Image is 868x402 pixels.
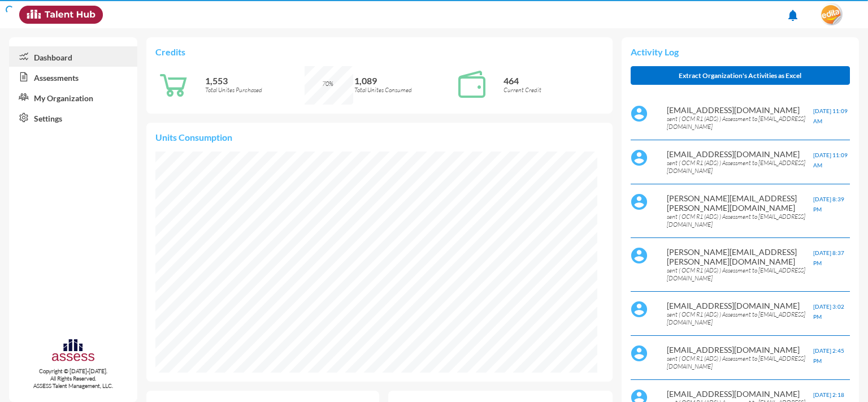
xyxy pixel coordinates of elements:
p: [PERSON_NAME][EMAIL_ADDRESS][PERSON_NAME][DOMAIN_NAME] [667,247,813,266]
p: Total Unites Consumed [354,86,454,94]
p: sent ( OCM R1 (ADS) ) Assessment to [EMAIL_ADDRESS][DOMAIN_NAME] [667,159,813,175]
span: [DATE] 11:09 AM [813,107,848,124]
button: Extract Organization's Activities as Excel [631,66,850,85]
p: 1,089 [354,75,454,86]
p: [EMAIL_ADDRESS][DOMAIN_NAME] [667,105,813,115]
a: Dashboard [9,46,137,67]
p: [EMAIL_ADDRESS][DOMAIN_NAME] [667,389,813,399]
img: default%20profile%20image.svg [631,301,648,318]
img: default%20profile%20image.svg [631,149,648,166]
p: sent ( OCM R1 (ADS) ) Assessment to [EMAIL_ADDRESS][DOMAIN_NAME] [667,310,813,326]
img: assesscompany-logo.png [51,338,96,365]
p: Total Unites Purchased [205,86,305,94]
span: [DATE] 3:02 PM [813,303,844,320]
p: Current Credit [504,86,603,94]
a: My Organization [9,87,137,107]
p: sent ( OCM R1 (ADS) ) Assessment to [EMAIL_ADDRESS][DOMAIN_NAME] [667,115,813,131]
p: sent ( OCM R1 (ADS) ) Assessment to [EMAIL_ADDRESS][DOMAIN_NAME] [667,355,813,370]
p: [PERSON_NAME][EMAIL_ADDRESS][PERSON_NAME][DOMAIN_NAME] [667,193,813,213]
span: [DATE] 8:37 PM [813,249,844,266]
p: 464 [504,75,603,86]
span: [DATE] 8:39 PM [813,196,844,213]
img: default%20profile%20image.svg [631,193,648,210]
img: default%20profile%20image.svg [631,247,648,264]
span: 70% [322,80,333,88]
img: default%20profile%20image.svg [631,105,648,122]
p: [EMAIL_ADDRESS][DOMAIN_NAME] [667,149,813,159]
p: Activity Log [631,46,850,57]
p: Copyright © [DATE]-[DATE]. All Rights Reserved. ASSESS Talent Management, LLC. [9,368,137,390]
p: sent ( OCM R1 (ADS) ) Assessment to [EMAIL_ADDRESS][DOMAIN_NAME] [667,213,813,228]
mat-icon: notifications [786,8,800,22]
p: Units Consumption [155,132,604,142]
img: default%20profile%20image.svg [631,345,648,362]
p: Credits [155,46,604,57]
p: [EMAIL_ADDRESS][DOMAIN_NAME] [667,345,813,355]
a: Settings [9,107,137,128]
span: [DATE] 2:45 PM [813,347,844,364]
a: Assessments [9,67,137,87]
p: sent ( OCM R1 (ADS) ) Assessment to [EMAIL_ADDRESS][DOMAIN_NAME] [667,266,813,282]
p: [EMAIL_ADDRESS][DOMAIN_NAME] [667,301,813,310]
span: [DATE] 11:09 AM [813,152,848,168]
p: 1,553 [205,75,305,86]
